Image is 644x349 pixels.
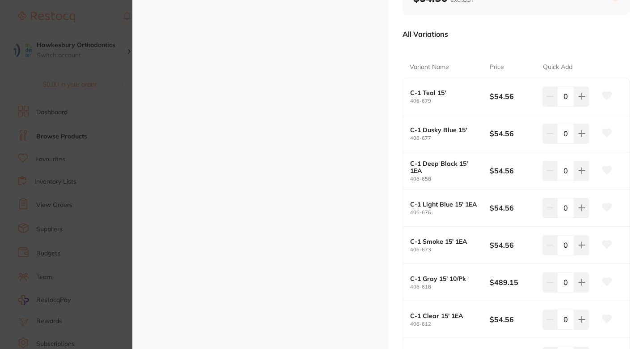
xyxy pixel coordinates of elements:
b: $54.56 [490,129,538,138]
small: 406-612 [410,321,490,327]
b: C-1 Light Blue 15' 1EA [410,201,482,208]
b: C-1 Dusky Blue 15' [410,126,482,134]
b: $489.15 [490,277,538,287]
small: 406-618 [410,284,490,290]
b: C-1 Deep Black 15' 1EA [410,160,482,174]
b: $54.56 [490,166,538,176]
small: 406-676 [410,210,490,215]
p: Price [490,63,504,72]
p: All Variations [402,30,448,39]
small: 406-679 [410,98,490,104]
b: C-1 Teal 15' [410,89,482,96]
b: $54.56 [490,315,538,324]
p: Quick Add [543,63,572,72]
small: 406-658 [410,176,490,182]
b: $54.56 [490,240,538,250]
b: C-1 Smoke 15' 1EA [410,238,482,245]
b: $54.56 [490,91,538,101]
b: $54.56 [490,203,538,213]
b: C-1 Gray 15' 10/Pk [410,275,482,282]
small: 406-673 [410,247,490,253]
b: C-1 Clear 15' 1EA [410,312,482,319]
small: 406-677 [410,135,490,141]
p: Variant Name [410,63,449,72]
